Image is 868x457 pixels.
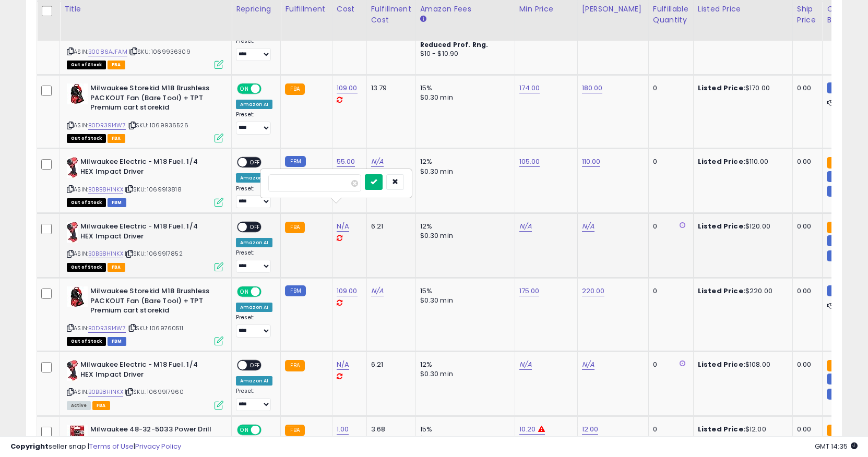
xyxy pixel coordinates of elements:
small: FBA [285,222,304,233]
a: 109.00 [337,83,358,93]
div: 13.79 [371,83,408,93]
div: 0.00 [797,425,814,434]
a: 55.00 [337,157,355,167]
span: All listings that are currently out of stock and unavailable for purchase on Amazon [67,263,106,272]
span: OFF [260,287,277,296]
div: ASIN: [67,360,223,408]
div: 0.00 [797,157,814,166]
span: 2025-08-10 14:35 GMT [815,441,858,451]
div: Amazon AI [236,100,272,109]
a: 1.00 [337,424,349,435]
a: B0BB8H1NKX [88,249,123,258]
div: Repricing [236,4,276,15]
span: | SKU: 1069936309 [129,47,191,56]
b: Listed Price: [698,83,745,93]
div: $12.00 [698,425,784,434]
small: FBM [827,389,847,400]
div: 12% [420,360,507,369]
span: OFF [247,361,264,370]
div: $120.00 [698,222,784,231]
div: ASIN: [67,10,223,68]
a: 175.00 [519,286,540,296]
img: 31KNF-24edL._SL40_.jpg [67,157,78,178]
div: 15% [420,286,507,296]
strong: Copyright [10,441,49,451]
b: Milwaukee Electric - M18 Fuel. 1/4 HEX Impact Driver [80,157,207,179]
div: Ship Price [797,4,818,26]
div: Preset: [236,314,272,338]
span: FBM [108,337,126,346]
a: 109.00 [337,286,358,296]
small: FBM [285,285,305,296]
small: FBM [827,250,847,261]
div: Amazon AI [236,238,272,247]
a: 180.00 [582,83,603,93]
div: 12% [420,157,507,166]
div: 0 [653,83,685,93]
a: B0DR3914W7 [88,121,126,130]
small: FBA [827,360,846,371]
a: 174.00 [519,83,540,93]
a: N/A [519,221,532,232]
a: 10.20 [519,424,536,435]
div: $220.00 [698,286,784,296]
div: $0.30 min [420,167,507,176]
span: All listings currently available for purchase on Amazon [67,401,91,410]
div: Min Price [519,4,573,15]
b: Listed Price: [698,424,745,434]
div: 15% [420,83,507,93]
img: 31KNF-24edL._SL40_.jpg [67,360,78,381]
span: ON [238,426,251,435]
small: FBA [827,157,846,169]
div: 0.00 [797,83,814,93]
small: FBM [827,374,847,384]
b: Listed Price: [698,286,745,296]
small: FBM [827,171,847,182]
div: [PERSON_NAME] [582,4,644,15]
a: Terms of Use [89,441,134,451]
a: 220.00 [582,286,605,296]
a: B0BB8H1NKX [88,388,123,396]
div: Cost [337,4,362,15]
div: $108.00 [698,360,784,369]
small: FBM [827,82,847,93]
div: ASIN: [67,286,223,344]
div: Preset: [236,249,272,273]
img: 41xxpqhp5GL._SL40_.jpg [67,83,88,104]
div: $170.00 [698,83,784,93]
a: N/A [582,221,594,232]
div: $0.30 min [420,369,507,379]
small: FBA [285,425,304,436]
span: | SKU: 1069913818 [125,185,182,194]
div: Preset: [236,388,272,411]
div: ASIN: [67,83,223,141]
div: 0 [653,360,685,369]
b: Milwaukee 48-32-5033 Power Drill Bit Extensions Shockwave Socket Adapter Set, 1/4" [90,425,217,456]
img: 31KNF-24edL._SL40_.jpg [67,222,78,243]
b: Listed Price: [698,221,745,231]
span: OFF [260,85,277,93]
div: 0.00 [797,286,814,296]
a: N/A [337,221,349,232]
span: All listings that are currently out of stock and unavailable for purchase on Amazon [67,198,106,207]
span: OFF [247,158,264,167]
a: N/A [582,359,594,370]
img: 51NyI1vHKPL._SL40_.jpg [67,425,88,446]
span: FBA [108,61,125,69]
div: $110.00 [698,157,784,166]
div: 0.00 [797,360,814,369]
div: $0.30 min [420,93,507,102]
div: $0.30 min [420,231,507,240]
b: Milwaukee Electric - M18 Fuel. 1/4 HEX Impact Driver [80,222,207,244]
div: $0.30 min [420,296,507,305]
div: 0 [653,157,685,166]
span: | SKU: 1069917960 [125,388,184,396]
div: 6.21 [371,222,408,231]
div: 0 [653,222,685,231]
small: Amazon Fees. [420,15,426,24]
a: B0DR3914W7 [88,324,126,333]
div: $10 - $10.90 [420,50,507,58]
span: OFF [247,223,264,232]
b: Reduced Prof. Rng. [420,40,489,49]
small: FBA [285,83,304,95]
